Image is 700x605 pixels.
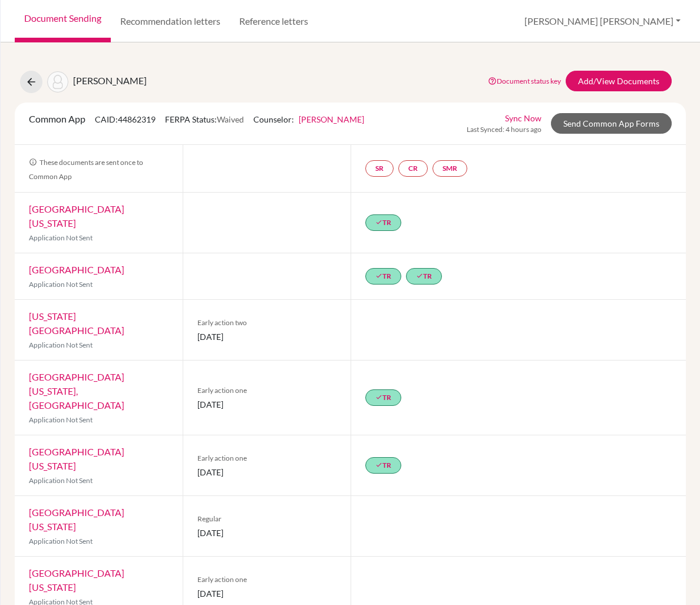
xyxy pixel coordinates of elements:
[29,340,93,349] span: Application Not Sent
[253,114,364,124] span: Counselor:
[365,457,401,474] a: doneTR
[29,415,93,424] span: Application Not Sent
[197,385,336,396] span: Early action one
[29,476,93,485] span: Application Not Sent
[467,124,541,135] span: Last Synced: 4 hours ago
[519,10,686,32] button: [PERSON_NAME] [PERSON_NAME]
[299,114,364,124] a: [PERSON_NAME]
[375,394,382,401] i: done
[197,318,336,328] span: Early action two
[375,461,382,468] i: done
[165,114,244,124] span: FERPA Status:
[365,389,401,406] a: doneTR
[406,268,442,285] a: doneTR
[197,453,336,464] span: Early action one
[197,587,336,600] span: [DATE]
[375,219,382,226] i: done
[488,77,561,85] a: Document status key
[29,371,124,411] a: [GEOGRAPHIC_DATA][US_STATE], [GEOGRAPHIC_DATA]
[432,160,467,177] a: SMR
[365,268,401,285] a: doneTR
[29,280,93,289] span: Application Not Sent
[29,264,124,275] a: [GEOGRAPHIC_DATA]
[29,233,93,242] span: Application Not Sent
[375,272,382,279] i: done
[197,398,336,411] span: [DATE]
[29,203,124,229] a: [GEOGRAPHIC_DATA][US_STATE]
[416,272,423,279] i: done
[566,71,672,91] a: Add/View Documents
[29,446,124,471] a: [GEOGRAPHIC_DATA][US_STATE]
[551,113,672,134] a: Send Common App Forms
[197,330,336,343] span: [DATE]
[505,112,541,124] a: Sync Now
[197,574,336,585] span: Early action one
[217,114,244,124] span: Waived
[365,214,401,231] a: doneTR
[29,158,143,181] span: These documents are sent once to Common App
[398,160,428,177] a: CR
[73,75,147,86] span: [PERSON_NAME]
[29,507,124,532] a: [GEOGRAPHIC_DATA][US_STATE]
[197,514,336,524] span: Regular
[29,113,85,124] span: Common App
[29,310,124,336] a: [US_STATE][GEOGRAPHIC_DATA]
[95,114,156,124] span: CAID: 44862319
[29,537,93,546] span: Application Not Sent
[29,567,124,593] a: [GEOGRAPHIC_DATA][US_STATE]
[197,527,336,539] span: [DATE]
[365,160,394,177] a: SR
[197,466,336,478] span: [DATE]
